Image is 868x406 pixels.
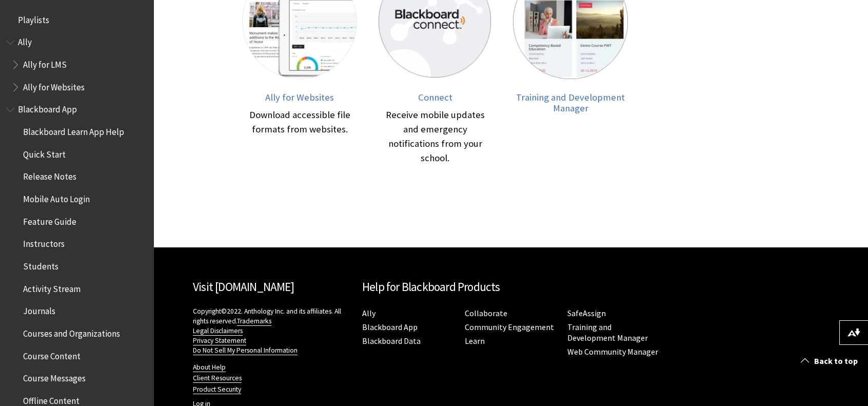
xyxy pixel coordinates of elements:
[6,11,148,29] nav: Book outline for Playlists
[18,34,32,48] span: Ally
[23,190,90,204] span: Mobile Auto Login
[23,79,85,92] span: Ally for Websites
[237,317,271,326] a: Trademarks
[193,363,226,372] a: About Help
[193,336,246,345] a: Privacy Statement
[193,279,294,294] a: Visit [DOMAIN_NAME]
[23,325,120,339] span: Courses and Organizations
[465,322,554,333] a: Community Engagement
[23,146,66,160] span: Quick Start
[242,108,357,137] div: Download accessible file formats from websites.
[23,258,58,272] span: Students
[23,123,124,137] span: Blackboard Learn App Help
[23,168,76,182] span: Release Notes
[193,374,242,383] a: Client Resources
[6,34,148,96] nav: Book outline for Anthology Ally Help
[18,101,77,115] span: Blackboard App
[465,308,507,319] a: Collaborate
[793,352,868,371] a: Back to top
[23,347,81,361] span: Course Content
[23,280,81,294] span: Activity Stream
[567,308,606,319] a: SafeAssign
[23,56,67,70] span: Ally for LMS
[193,306,352,355] p: Copyright©2022. Anthology Inc. and its affiliates. All rights reserved.
[265,91,334,103] span: Ally for Websites
[516,91,625,114] span: Training and Development Manager
[465,336,485,346] a: Learn
[418,91,452,103] span: Connect
[362,322,418,333] a: Blackboard App
[23,213,76,227] span: Feature Guide
[193,385,241,394] a: Product Security
[23,370,86,384] span: Course Messages
[567,322,648,343] a: Training and Development Manager
[23,392,80,406] span: Offline Content
[362,336,421,346] a: Blackboard Data
[193,346,298,355] a: Do Not Sell My Personal Information
[567,346,658,357] a: Web Community Manager
[362,278,660,296] h2: Help for Blackboard Products
[23,303,55,317] span: Journals
[378,108,492,165] div: Receive mobile updates and emergency notifications from your school.
[18,11,49,25] span: Playlists
[362,308,376,319] a: Ally
[23,236,65,249] span: Instructors
[193,326,243,336] a: Legal Disclaimers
